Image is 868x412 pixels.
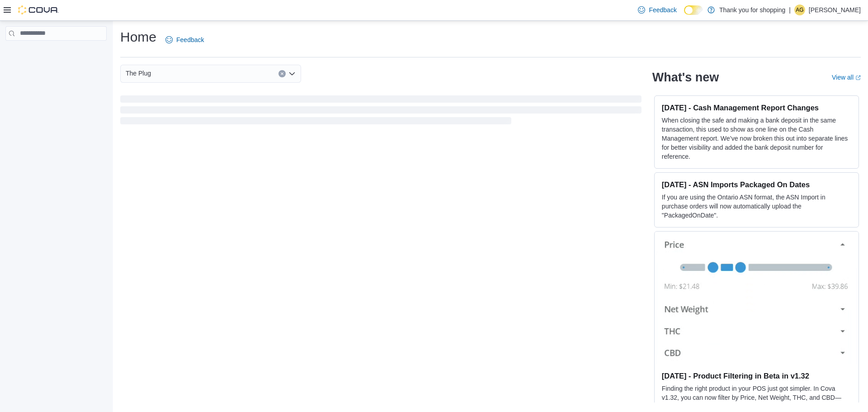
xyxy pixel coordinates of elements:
[796,5,803,15] span: AG
[162,31,208,49] a: Feedback
[176,35,204,44] span: Feedback
[5,43,107,64] nav: Complex example
[652,70,719,85] h2: What's new
[662,180,851,189] h3: [DATE] - ASN Imports Packaged On Dates
[649,5,676,14] span: Feedback
[120,97,642,126] span: Loading
[855,75,861,81] svg: External link
[634,1,680,19] a: Feedback
[662,371,851,380] h3: [DATE] - Product Filtering in Beta in v1.32
[809,5,861,15] p: [PERSON_NAME]
[684,5,703,15] input: Dark Mode
[662,193,851,220] p: If you are using the Ontario ASN format, the ASN Import in purchase orders will now automatically...
[719,5,785,15] p: Thank you for shopping
[662,116,851,161] p: When closing the safe and making a bank deposit in the same transaction, this used to show as one...
[789,5,791,15] p: |
[126,68,151,79] span: The Plug
[288,70,296,77] button: Open list of options
[662,103,851,112] h3: [DATE] - Cash Management Report Changes
[120,28,156,46] h1: Home
[794,5,805,15] div: Alejandro Gomez
[278,70,286,77] button: Clear input
[18,5,59,14] img: Cova
[832,74,861,81] a: View allExternal link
